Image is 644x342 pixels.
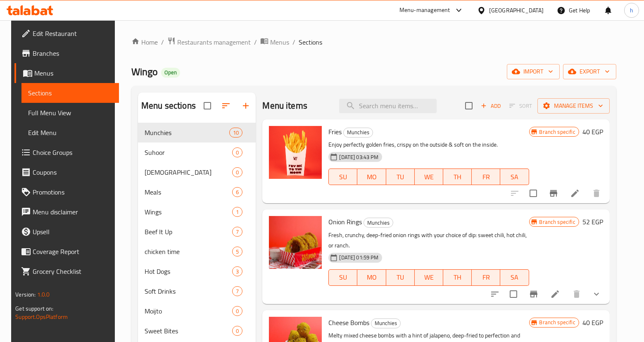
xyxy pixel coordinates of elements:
[332,171,354,183] span: SU
[270,37,289,47] span: Menus
[332,271,354,283] span: SU
[328,126,342,138] span: Fries
[570,66,610,77] span: export
[563,64,616,79] button: export
[232,266,242,276] div: items
[536,218,579,226] span: Branch specific
[260,37,289,47] a: Menus
[328,140,529,150] p: Enjoy perfectly golden fries, crispy on the outside & soft on the inside.
[145,128,229,138] span: Munchies
[131,37,616,47] nav: breadcrumb
[460,97,478,114] span: Select section
[269,216,322,269] img: Onion Rings
[357,169,386,185] button: MO
[505,285,522,303] span: Select to update
[371,318,400,328] span: Munchies
[230,129,242,137] span: 10
[138,142,256,162] div: Suhoor0
[138,222,256,242] div: Beef It Up7
[161,69,180,76] span: Open
[177,37,251,47] span: Restaurants management
[33,207,112,217] span: Menu disclaimer
[138,162,256,182] div: [DEMOGRAPHIC_DATA]0
[28,128,112,138] span: Edit Menu
[33,227,112,237] span: Upsell
[232,247,242,256] div: items
[161,37,164,47] li: /
[336,254,382,261] span: [DATE] 01:59 PM
[161,68,180,78] div: Open
[167,37,251,47] a: Restaurants management
[386,169,415,185] button: TU
[472,169,500,185] button: FR
[525,185,542,202] span: Select to update
[145,227,232,237] span: Beef It Up
[292,37,295,47] li: /
[504,171,525,183] span: SA
[630,6,633,15] span: h
[500,169,529,185] button: SA
[33,167,112,177] span: Coupons
[233,307,242,315] span: 0
[145,187,232,197] span: Meals
[550,289,560,299] a: Edit menu item
[14,261,119,281] a: Grocery Checklist
[480,101,502,111] span: Add
[229,128,242,138] div: items
[145,326,232,336] span: Sweet Bites
[390,271,411,283] span: TU
[145,306,232,316] span: Moijto
[570,188,580,198] a: Edit menu item
[232,147,242,157] div: items
[339,99,437,113] input: search
[344,128,373,137] span: Munchies
[232,326,242,336] div: items
[37,289,50,300] span: 1.0.0
[232,167,242,177] div: items
[145,147,232,157] div: Suhoor
[485,284,505,304] button: sort-choices
[371,318,401,328] div: Munchies
[328,169,357,185] button: SU
[475,171,497,183] span: FR
[232,306,242,316] div: items
[418,171,440,183] span: WE
[399,5,450,15] div: Menu-management
[138,301,256,321] div: Moijto0
[232,187,242,197] div: items
[582,216,603,228] h6: 52 EGP
[145,286,232,296] span: Soft Drinks
[15,303,53,314] span: Get support on:
[269,126,322,179] img: Fries
[254,37,257,47] li: /
[328,316,369,329] span: Cheese Bombs
[232,286,242,296] div: items
[504,271,525,283] span: SA
[233,208,242,216] span: 1
[145,207,232,217] span: Wings
[233,268,242,275] span: 3
[14,222,119,242] a: Upsell
[15,289,36,300] span: Version:
[145,247,232,256] span: chicken time
[536,128,579,136] span: Branch specific
[138,281,256,301] div: Soft Drinks7
[478,100,504,112] span: Add item
[138,261,256,281] div: Hot Dogs3
[524,284,544,304] button: Branch-specific-item
[328,230,529,251] p: Fresh, crunchy, deep-fried onion rings with your choice of dip: sweet chili, hot chili, or ranch.
[138,182,256,202] div: Meals6
[361,271,383,283] span: MO
[478,100,504,112] button: Add
[233,327,242,335] span: 0
[33,187,112,197] span: Promotions
[537,98,610,114] button: Manage items
[507,64,560,79] button: import
[443,169,472,185] button: TH
[233,188,242,196] span: 6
